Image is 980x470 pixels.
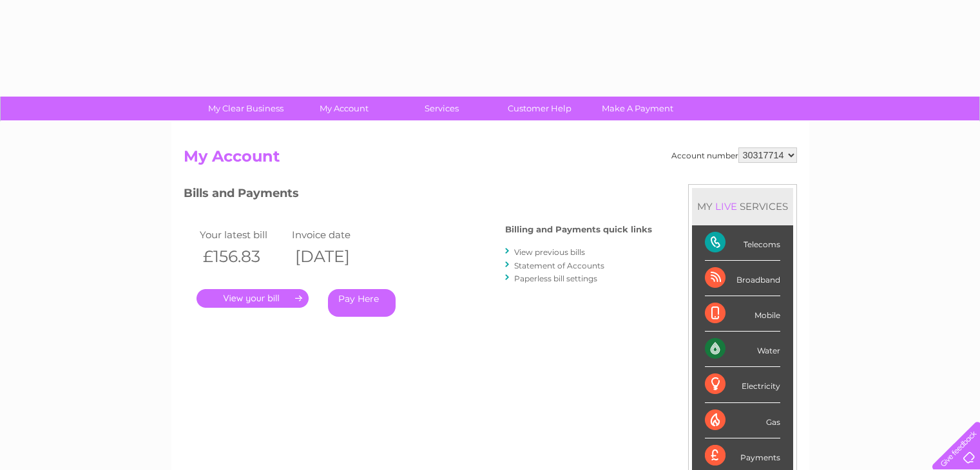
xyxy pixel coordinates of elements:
[184,184,652,207] h3: Bills and Payments
[514,274,597,283] a: Paperless bill settings
[705,225,780,261] div: Telecoms
[705,367,780,402] div: Electricity
[705,403,780,438] div: Gas
[197,226,289,243] td: Your latest bill
[197,289,309,308] a: .
[291,97,397,120] a: My Account
[671,147,797,163] div: Account number
[193,97,299,120] a: My Clear Business
[514,261,604,270] a: Statement of Accounts
[389,97,495,120] a: Services
[486,97,593,120] a: Customer Help
[713,200,740,212] div: LIVE
[197,243,289,270] th: £156.83
[514,247,585,257] a: View previous bills
[289,226,381,243] td: Invoice date
[584,97,691,120] a: Make A Payment
[328,289,396,317] a: Pay Here
[184,147,797,172] h2: My Account
[505,225,652,234] h4: Billing and Payments quick links
[705,261,780,296] div: Broadband
[289,243,381,270] th: [DATE]
[705,332,780,367] div: Water
[692,188,793,225] div: MY SERVICES
[705,296,780,332] div: Mobile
